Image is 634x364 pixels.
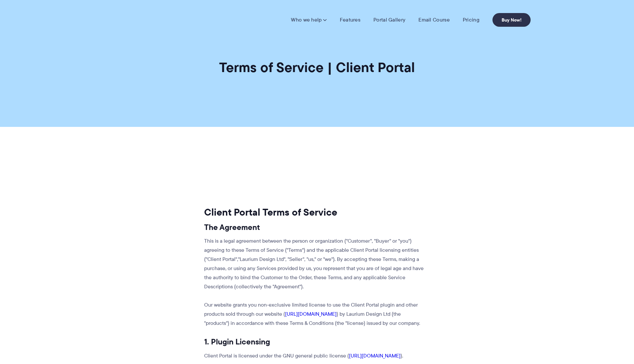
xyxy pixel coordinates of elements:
[204,351,426,360] p: Client Portal is licensed under the GNU general public license ( ).
[463,17,479,23] a: Pricing
[204,206,426,219] h2: Client Portal Terms of Service
[340,17,360,23] a: Features
[204,236,426,291] p: This is a legal agreement between the person or organization ("Customer", "Buyer" or "you") agree...
[418,17,450,23] a: Email Course
[204,222,426,232] h3: The Agreement
[219,59,415,76] h1: Terms of Service | Client Portal
[204,300,426,328] p: Our website grants you non-exclusive limited license to use the Client Portal plugin and other pr...
[492,13,531,27] a: Buy Now!
[204,337,426,347] h3: 1. Plugin Licensing
[285,310,337,318] a: [URL][DOMAIN_NAME]
[291,17,326,23] a: Who we help
[349,352,400,359] a: [URL][DOMAIN_NAME]
[373,17,405,23] a: Portal Gallery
